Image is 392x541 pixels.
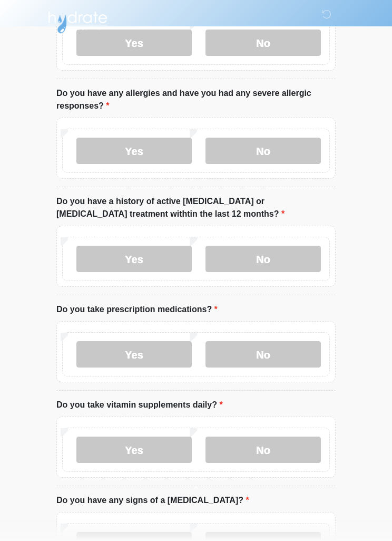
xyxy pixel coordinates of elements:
label: No [205,342,321,368]
label: Do you take vitamin supplements daily? [56,399,223,412]
label: Do you have any signs of a [MEDICAL_DATA]? [56,495,249,507]
label: No [205,437,321,463]
label: Yes [76,342,192,368]
label: Yes [76,437,192,463]
label: Yes [76,246,192,273]
label: Yes [76,138,192,165]
label: No [205,138,321,165]
label: Do you take prescription medications? [56,304,218,316]
label: Yes [76,30,192,56]
label: No [205,246,321,273]
img: Hydrate IV Bar - Chandler Logo [46,8,109,34]
label: Do you have a history of active [MEDICAL_DATA] or [MEDICAL_DATA] treatment withtin the last 12 mo... [56,196,336,221]
label: No [205,30,321,56]
label: Do you have any allergies and have you had any severe allergic responses? [56,88,336,113]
